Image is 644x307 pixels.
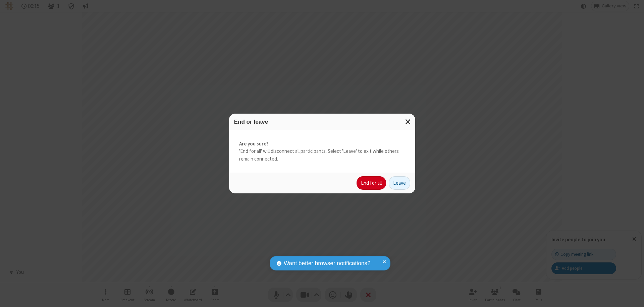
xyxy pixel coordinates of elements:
strong: Are you sure? [239,140,405,148]
button: Leave [389,176,410,190]
div: 'End for all' will disconnect all participants. Select 'Leave' to exit while others remain connec... [229,130,415,173]
button: End for all [357,176,386,190]
span: Want better browser notifications? [284,259,370,268]
h3: End or leave [234,119,410,125]
button: Close modal [401,114,415,130]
